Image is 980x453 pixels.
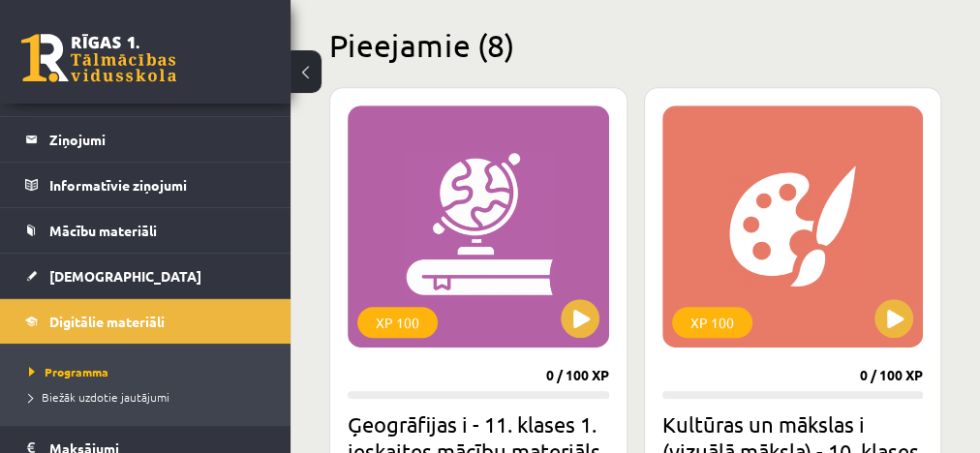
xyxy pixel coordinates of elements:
span: Programma [29,364,108,379]
span: [DEMOGRAPHIC_DATA] [49,267,201,285]
a: Ziņojumi [25,117,266,162]
a: Programma [29,363,271,380]
span: Mācību materiāli [49,222,157,239]
a: Digitālie materiāli [25,299,266,344]
div: XP 100 [672,307,752,338]
a: Biežāk uzdotie jautājumi [29,388,271,406]
a: Informatīvie ziņojumi [25,163,266,207]
a: Rīgas 1. Tālmācības vidusskola [21,34,176,82]
legend: Informatīvie ziņojumi [49,163,266,207]
div: XP 100 [357,307,438,338]
a: Mācību materiāli [25,208,266,253]
span: Biežāk uzdotie jautājumi [29,389,169,405]
h2: Pieejamie (8) [329,26,941,64]
legend: Ziņojumi [49,117,266,162]
a: [DEMOGRAPHIC_DATA] [25,254,266,298]
span: Digitālie materiāli [49,313,165,330]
